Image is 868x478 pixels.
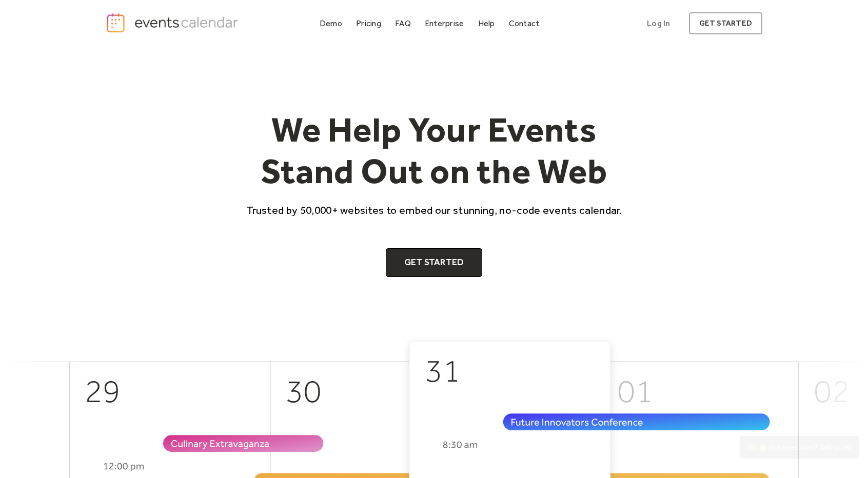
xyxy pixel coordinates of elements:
[421,16,468,30] a: Enterprise
[356,21,381,26] div: Pricing
[391,16,415,30] a: FAQ
[386,248,483,277] a: Get Started
[352,16,385,30] a: Pricing
[237,203,631,217] p: Trusted by 50,000+ websites to embed our stunning, no-code events calendar.
[315,16,346,30] a: Demo
[395,21,411,26] div: FAQ
[106,12,241,33] a: home
[637,12,680,34] a: Log In
[425,21,464,26] div: Enterprise
[478,21,495,26] div: Help
[474,16,499,30] a: Help
[509,21,540,26] div: Contact
[320,21,342,26] div: Demo
[237,109,631,192] h1: We Help Your Events Stand Out on the Web
[505,16,544,30] a: Contact
[689,12,762,34] a: get started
